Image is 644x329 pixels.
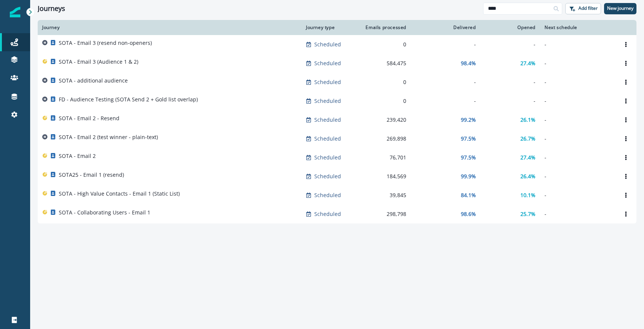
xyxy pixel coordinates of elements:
[363,116,406,124] div: 239,420
[38,110,636,129] a: SOTA - Email 2 - ResendScheduled239,42099.2%26.1%-Options
[485,24,535,31] div: Opened
[520,154,535,161] p: 27.4%
[545,135,611,142] p: -
[520,60,535,67] p: 27.4%
[363,78,406,86] div: 0
[485,97,535,105] div: -
[314,154,341,161] p: Scheduled
[461,135,476,142] p: 97.5%
[620,208,632,220] button: Options
[620,152,632,163] button: Options
[461,191,476,199] p: 84.1%
[461,154,476,161] p: 97.5%
[59,77,128,84] p: SOTA - additional audience
[59,39,152,47] p: SOTA - Email 3 (resend non-openers)
[59,190,180,197] p: SOTA - High Value Contacts - Email 1 (Static List)
[415,97,476,105] div: -
[363,154,406,161] div: 76,701
[363,191,406,199] div: 39,845
[363,97,406,105] div: 0
[314,41,341,48] p: Scheduled
[545,60,611,67] p: -
[545,210,611,218] p: -
[314,135,341,142] p: Scheduled
[620,114,632,125] button: Options
[59,96,198,103] p: FD - Audience Testing (SOTA Send 2 + Gold list overlap)
[461,116,476,124] p: 99.2%
[545,154,611,161] p: -
[520,116,535,124] p: 26.1%
[461,173,476,180] p: 99.9%
[363,173,406,180] div: 184,569
[565,3,601,14] button: Add filter
[38,92,636,110] a: FD - Audience Testing (SOTA Send 2 + Gold list overlap)Scheduled0---Options
[363,60,406,67] div: 584,475
[59,133,158,141] p: SOTA - Email 2 (test winner - plain-text)
[604,3,636,14] button: New journey
[415,78,476,86] div: -
[520,135,535,142] p: 26.7%
[38,205,636,223] a: SOTA - Collaborating Users - Email 1Scheduled298,79898.6%25.7%-Options
[38,129,636,148] a: SOTA - Email 2 (test winner - plain-text)Scheduled269,89897.5%26.7%-Options
[520,210,535,218] p: 25.7%
[314,60,341,67] p: Scheduled
[38,35,636,54] a: SOTA - Email 3 (resend non-openers)Scheduled0---Options
[620,171,632,182] button: Options
[38,167,636,186] a: SOTA25 - Email 1 (resend)Scheduled184,56999.9%26.4%-Options
[363,41,406,48] div: 0
[545,41,611,48] p: -
[415,24,476,31] div: Delivered
[461,60,476,67] p: 98.4%
[59,115,119,122] p: SOTA - Email 2 - Resend
[620,77,632,88] button: Options
[545,116,611,124] p: -
[545,173,611,180] p: -
[10,7,20,17] img: Inflection
[314,97,341,105] p: Scheduled
[620,39,632,50] button: Options
[520,173,535,180] p: 26.4%
[461,210,476,218] p: 98.6%
[59,58,138,66] p: SOTA - Email 3 (Audience 1 & 2)
[38,186,636,205] a: SOTA - High Value Contacts - Email 1 (Static List)Scheduled39,84584.1%10.1%-Options
[314,78,341,86] p: Scheduled
[578,6,598,11] p: Add filter
[520,191,535,199] p: 10.1%
[545,191,611,199] p: -
[314,116,341,124] p: Scheduled
[545,24,611,31] div: Next schedule
[38,148,636,167] a: SOTA - Email 2Scheduled76,70197.5%27.4%-Options
[607,6,633,11] p: New journey
[314,210,341,218] p: Scheduled
[363,135,406,142] div: 269,898
[38,5,65,13] h1: Journeys
[59,152,96,160] p: SOTA - Email 2
[38,54,636,73] a: SOTA - Email 3 (Audience 1 & 2)Scheduled584,47598.4%27.4%-Options
[59,209,150,216] p: SOTA - Collaborating Users - Email 1
[314,191,341,199] p: Scheduled
[306,24,353,31] div: Journey type
[59,171,124,179] p: SOTA25 - Email 1 (resend)
[545,97,611,105] p: -
[545,78,611,86] p: -
[38,73,636,92] a: SOTA - additional audienceScheduled0---Options
[485,78,535,86] div: -
[620,190,632,201] button: Options
[314,173,341,180] p: Scheduled
[42,24,297,31] div: Journey
[363,210,406,218] div: 298,798
[620,133,632,144] button: Options
[485,41,535,48] div: -
[415,41,476,48] div: -
[620,58,632,69] button: Options
[363,24,406,31] div: Emails processed
[620,95,632,107] button: Options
